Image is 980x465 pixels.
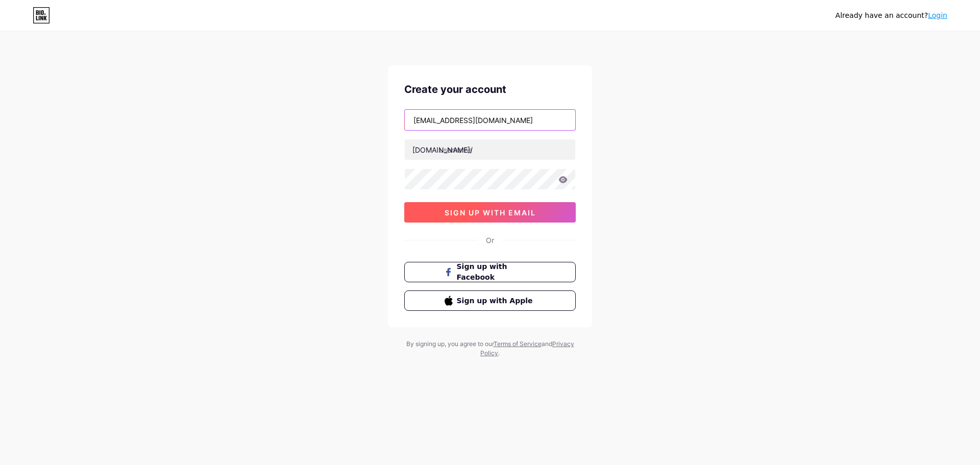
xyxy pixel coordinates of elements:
[494,340,542,348] a: Terms of Service
[445,208,536,217] span: sign up with email
[836,10,947,21] div: Already have an account?
[403,339,577,358] div: By signing up, you agree to our and .
[404,82,576,97] div: Create your account
[405,110,575,130] input: Email
[404,262,576,282] button: Sign up with Facebook
[404,290,576,311] button: Sign up with Apple
[486,235,494,246] div: Or
[457,261,536,283] span: Sign up with Facebook
[412,144,473,155] div: [DOMAIN_NAME]/
[928,11,947,19] a: Login
[457,296,536,306] span: Sign up with Apple
[404,202,576,223] button: sign up with email
[405,139,575,160] input: username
